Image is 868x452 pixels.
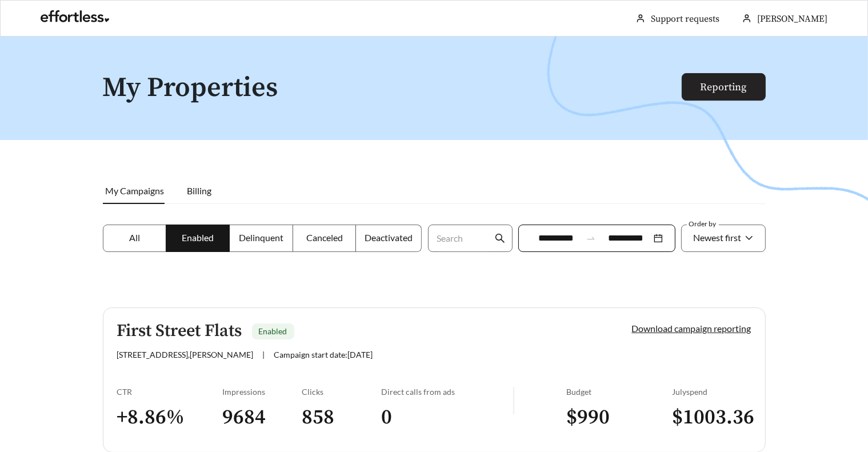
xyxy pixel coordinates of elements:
[182,232,214,243] span: Enabled
[117,350,254,359] span: [STREET_ADDRESS] , [PERSON_NAME]
[106,185,165,196] span: My Campaigns
[263,350,265,359] span: |
[694,232,742,243] span: Newest first
[239,232,283,243] span: Delinquent
[672,405,751,430] h3: $ 1003.36
[632,323,751,334] a: Download campaign reporting
[129,232,140,243] span: All
[495,233,505,243] span: search
[259,326,287,336] span: Enabled
[682,73,766,101] button: Reporting
[566,405,672,430] h3: $ 990
[306,232,343,243] span: Canceled
[701,81,747,94] a: Reporting
[274,350,373,359] span: Campaign start date: [DATE]
[513,387,514,414] img: line
[103,73,683,103] h1: My Properties
[651,13,719,25] a: Support requests
[586,233,596,243] span: swap-right
[117,405,223,430] h3: + 8.86 %
[586,233,596,243] span: to
[223,405,302,430] h3: 9684
[187,185,212,196] span: Billing
[381,405,513,430] h3: 0
[381,387,513,397] div: Direct calls from ads
[302,387,381,397] div: Clicks
[302,405,381,430] h3: 858
[672,387,751,397] div: July spend
[117,322,242,341] h5: First Street Flats
[566,387,672,397] div: Budget
[117,387,223,397] div: CTR
[757,13,827,25] span: [PERSON_NAME]
[223,387,302,397] div: Impressions
[365,232,413,243] span: Deactivated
